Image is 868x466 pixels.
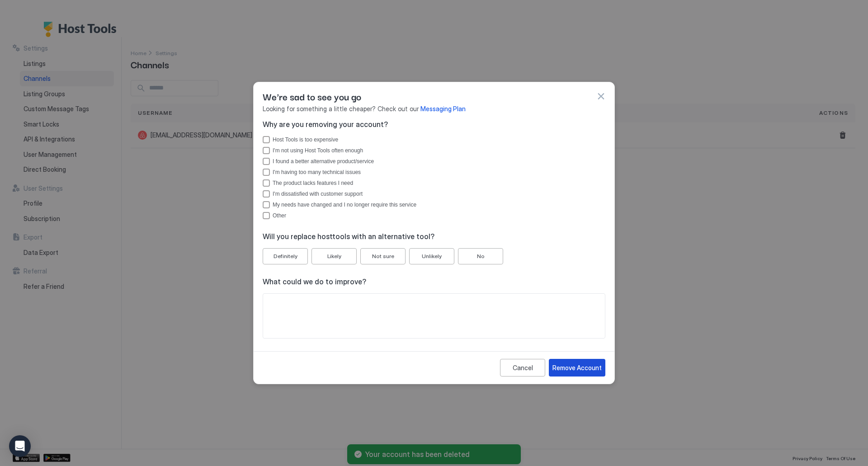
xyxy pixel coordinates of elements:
[263,277,605,286] span: What could we do to improve?
[263,158,605,165] div: I found a better alternative product/service
[552,363,602,372] div: Remove Account
[273,180,353,186] div: The product lacks features I need
[274,252,297,260] div: Definitely
[273,169,361,175] div: I'm having too many technical issues
[263,105,605,113] span: Looking for something a little cheaper? Check out our
[513,363,533,372] div: Cancel
[500,359,545,377] button: Cancel
[311,248,357,264] button: Likely
[263,179,605,187] div: The product lacks features I need
[263,294,605,338] textarea: Input Field
[263,169,605,176] div: I'm having too many technical issues
[263,248,308,264] button: Definitely
[327,252,341,260] div: Likely
[273,202,416,208] div: My needs have changed and I no longer require this service
[409,248,454,264] button: Unlikely
[549,359,605,377] button: Remove Account
[273,137,338,143] div: Host Tools is too expensive
[263,232,605,241] span: Will you replace hosttools with an alternative tool?
[273,147,363,154] div: I'm not using Host Tools often enough
[273,158,374,165] div: I found a better alternative product/service
[9,435,31,457] div: Open Intercom Messenger
[360,248,406,264] button: Not sure
[263,201,605,208] div: My needs have changed and I no longer require this service
[263,147,605,154] div: I'm not using Host Tools often enough
[273,191,363,197] div: I'm dissatisfied with customer support
[372,252,394,260] div: Not sure
[420,105,466,113] a: Messaging Plan
[263,89,361,103] span: We're sad to see you go
[263,190,605,198] div: I'm dissatisfied with customer support
[263,120,605,129] span: Why are you removing your account?
[263,212,605,219] div: Other
[422,252,442,260] div: Unlikely
[263,136,605,143] div: Host Tools is too expensive
[273,212,286,219] div: Other
[477,252,485,260] div: No
[458,248,503,264] button: No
